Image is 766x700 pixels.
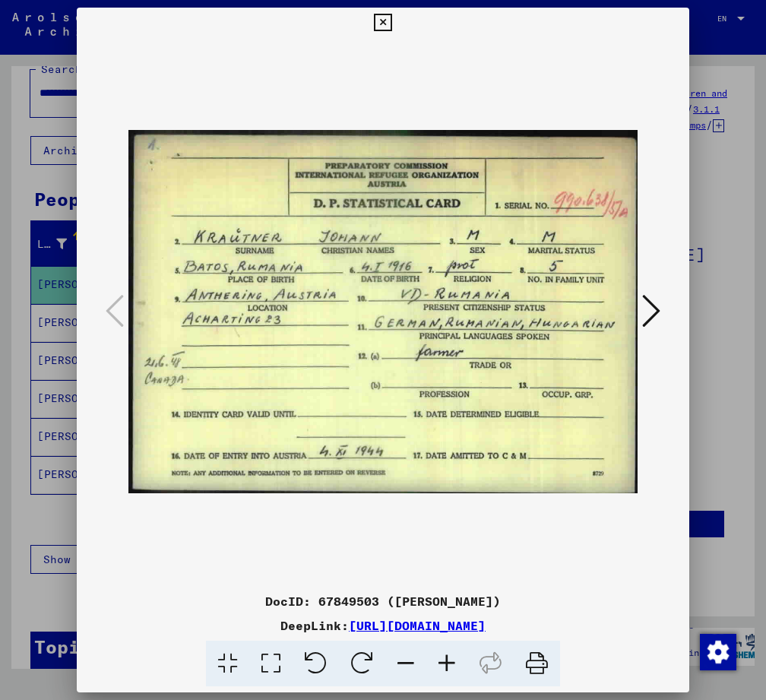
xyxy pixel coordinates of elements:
[699,633,736,670] div: Change consent
[349,618,486,633] a: [URL][DOMAIN_NAME]
[77,592,689,610] div: DocID: 67849503 ([PERSON_NAME])
[77,616,689,635] div: DeepLink:
[700,634,736,670] img: Change consent
[128,38,638,586] img: 001.jpg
